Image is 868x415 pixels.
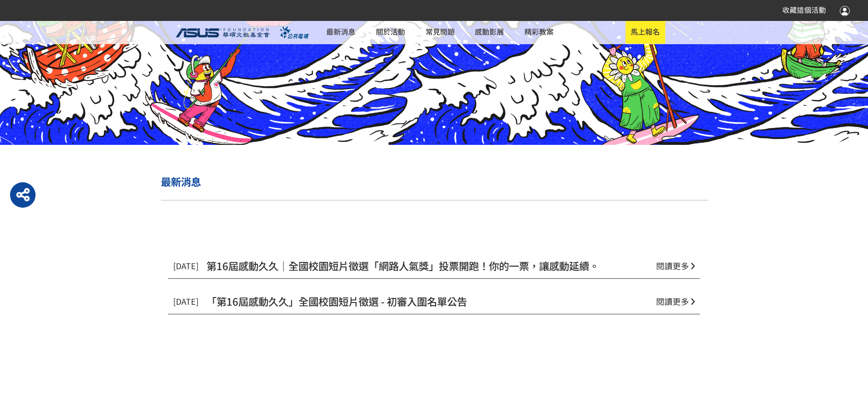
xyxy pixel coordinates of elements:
a: 活動概念 [355,20,425,38]
a: 閱讀更多 [656,260,695,272]
a: 「第16屆感動久久」全國校園短片徵選 - 初審入圍名單公告 [206,294,477,308]
span: [DATE] [173,294,199,308]
span: 「第16屆感動久久」全國校園短片徵選 - 初審入圍名單公告 [206,294,467,308]
span: [DATE] [173,258,199,273]
span: 閱讀更多 [656,295,689,307]
span: 最新消息 [161,174,201,189]
a: 最新消息 [321,21,360,44]
a: 注意事項 [355,74,425,92]
span: 第16屆感動久久｜全國校園短片徵選「網路人氣獎」投票開跑！你的一票，讓感動延續。 [206,258,599,273]
a: 常見問題 [420,21,459,44]
span: 賽制規範 [376,41,405,51]
a: 第16屆感動久久｜全國校園短片徵選「網路人氣獎」投票開跑！你的一票，讓感動延續。 [206,258,609,273]
span: 馬上報名 [631,26,660,37]
a: 感動影展 [470,21,509,44]
a: 精彩教案 [519,21,559,44]
img: PTS [275,26,316,39]
a: 活動附件 [355,56,425,73]
span: 閱讀更多 [656,260,689,272]
img: ASUS [176,28,270,37]
span: 收藏這個活動 [782,6,826,15]
a: 閱讀更多 [656,295,695,307]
